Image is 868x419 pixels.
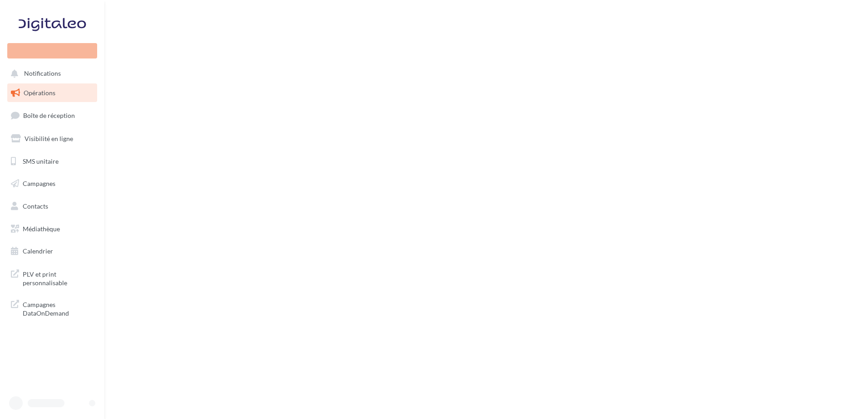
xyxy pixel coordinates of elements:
span: Visibilité en ligne [25,135,73,142]
a: Campagnes [5,174,99,193]
span: Campagnes [23,180,55,187]
a: Médiathèque [5,219,99,239]
span: Médiathèque [23,225,60,233]
span: Calendrier [23,247,53,255]
span: Contacts [23,202,48,210]
a: PLV et print personnalisable [5,264,99,291]
span: Opérations [24,89,55,97]
a: Visibilité en ligne [5,129,99,148]
a: Boîte de réception [5,106,99,125]
a: Opérations [5,83,99,102]
a: Calendrier [5,242,99,261]
span: Campagnes DataOnDemand [23,298,94,318]
a: Campagnes DataOnDemand [5,295,99,322]
span: Notifications [24,70,61,78]
a: SMS unitaire [5,152,99,171]
a: Contacts [5,197,99,216]
span: SMS unitaire [23,157,59,165]
span: PLV et print personnalisable [23,268,94,287]
span: Boîte de réception [23,112,75,119]
div: Nouvelle campagne [7,43,97,58]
